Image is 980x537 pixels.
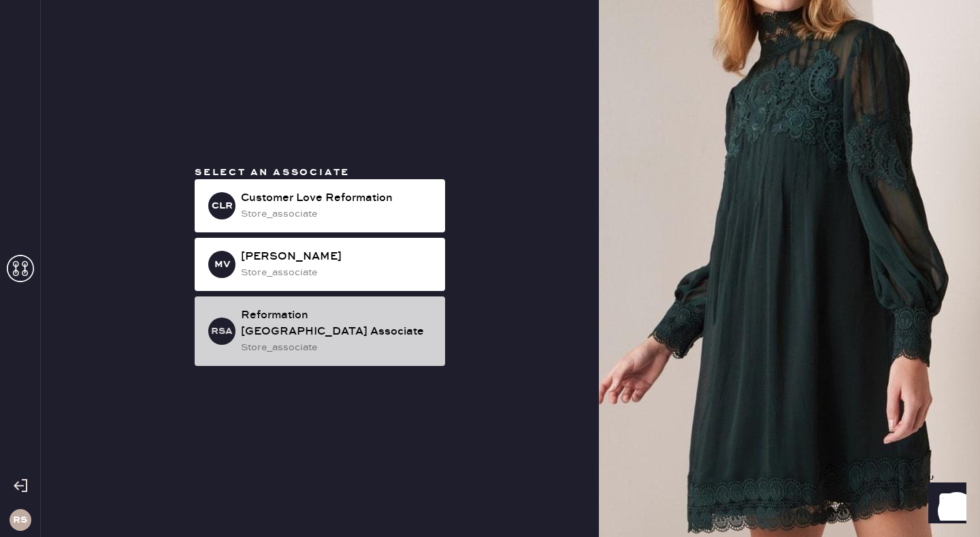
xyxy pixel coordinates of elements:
div: [PERSON_NAME] [241,249,434,265]
div: store_associate [241,340,434,355]
h3: MV [214,260,230,269]
h3: CLR [212,201,233,211]
h3: RSA [211,326,233,336]
div: Reformation [GEOGRAPHIC_DATA] Associate [241,307,434,340]
span: Select an associate [195,166,350,179]
div: store_associate [241,206,434,221]
div: store_associate [241,265,434,280]
iframe: Front Chat [915,476,974,534]
h3: RS [13,515,27,525]
div: Customer Love Reformation [241,190,434,206]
